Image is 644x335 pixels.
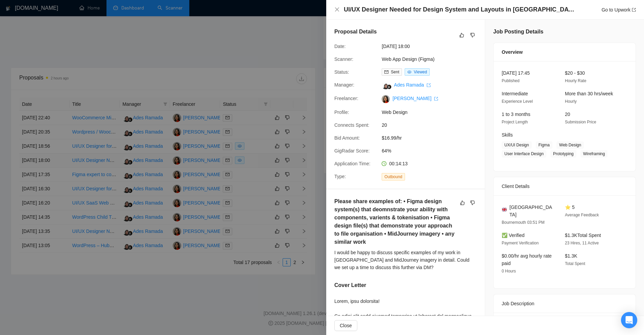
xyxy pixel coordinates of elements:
[334,96,358,101] span: Freelancer:
[382,173,405,181] span: Outbound
[502,253,552,266] span: $0.00/hr avg hourly rate paid
[394,82,431,88] a: Ades Ramada export
[387,85,391,89] img: gigradar-bm.png
[382,109,483,116] span: Web Design
[565,91,613,96] span: More than 30 hrs/week
[459,32,464,38] span: like
[502,48,523,56] span: Overview
[502,120,528,124] span: Project Length
[334,82,354,88] span: Manager:
[565,112,570,117] span: 20
[458,199,467,207] button: like
[502,233,525,238] span: ✅ Verified
[391,70,399,74] span: Sent
[565,70,585,76] span: $20 - $30
[509,204,554,218] span: [GEOGRAPHIC_DATA]
[334,161,371,166] span: Application Time:
[502,207,507,212] img: 🇬🇧
[334,249,477,271] div: I would be happy to discuss specific examples of my work in [GEOGRAPHIC_DATA] and MidJourney imag...
[334,7,340,13] button: Close
[502,269,516,273] span: 0 Hours
[334,69,349,75] span: Status:
[502,112,530,117] span: 1 to 3 months
[621,312,637,328] div: Open Intercom Messenger
[414,70,427,74] span: Viewed
[565,99,577,104] span: Hourly
[502,91,528,96] span: Intermediate
[334,110,349,115] span: Profile:
[389,161,408,166] span: 00:14:13
[382,95,390,103] img: c1en7VntoImGpmrs8ngJXAOr6qWDunnjgBsSZTtznC9mKCu2o8svwwIfaOAmvQbVE1
[502,241,539,245] span: Payment Verification
[565,261,585,266] span: Total Spent
[565,213,599,217] span: Average Feedback
[382,56,434,62] a: Web App Design (Figma)
[502,70,530,76] span: [DATE] 17:45
[460,200,465,206] span: like
[407,70,411,74] span: eye
[632,8,636,12] span: export
[382,147,483,154] span: 64%
[565,78,586,83] span: Hourly Rate
[536,141,552,149] span: Figma
[565,120,596,124] span: Submission Price
[334,281,366,289] h5: Cover Letter
[334,56,353,62] span: Scanner:
[502,78,520,83] span: Published
[502,177,627,195] div: Client Details
[502,141,532,149] span: UX/UI Design
[334,135,360,141] span: Bid Amount:
[502,99,533,104] span: Experience Level
[469,199,477,207] button: dislike
[502,294,627,313] div: Job Description
[565,241,599,245] span: 23 Hires, 11 Active
[601,7,636,13] a: Go to Upworkexport
[469,31,477,39] button: dislike
[382,43,483,50] span: [DATE] 18:00
[384,70,388,74] span: mail
[382,161,386,166] span: clock-circle
[434,97,438,101] span: export
[392,96,438,101] a: [PERSON_NAME] export
[382,121,483,129] span: 20
[565,253,577,259] span: $1.3K
[565,233,601,238] span: $1.3K Total Spent
[344,5,577,14] h4: UI/UX Designer Needed for Design System and Layouts in [GEOGRAPHIC_DATA]
[565,205,575,210] span: ⭐ 5
[334,174,346,179] span: Type:
[334,122,369,128] span: Connects Spent:
[502,220,545,225] span: Bournemouth 03:51 PM
[580,150,608,158] span: Wireframing
[382,134,483,142] span: $16.99/hr
[334,320,357,331] button: Close
[427,83,431,87] span: export
[334,148,369,153] span: GigRadar Score:
[556,141,584,149] span: Web Design
[550,150,576,158] span: Prototyping
[334,44,345,49] span: Date:
[502,132,513,138] span: Skills
[334,28,377,36] h5: Proposal Details
[334,7,340,12] span: close
[493,28,543,36] h5: Job Posting Details
[470,200,475,206] span: dislike
[470,32,475,38] span: dislike
[340,322,352,329] span: Close
[458,31,466,39] button: like
[334,197,455,246] h5: Please share examples of: • Figma design system(s) that deomnstrate your ability with components,...
[502,150,546,158] span: User Interface Design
